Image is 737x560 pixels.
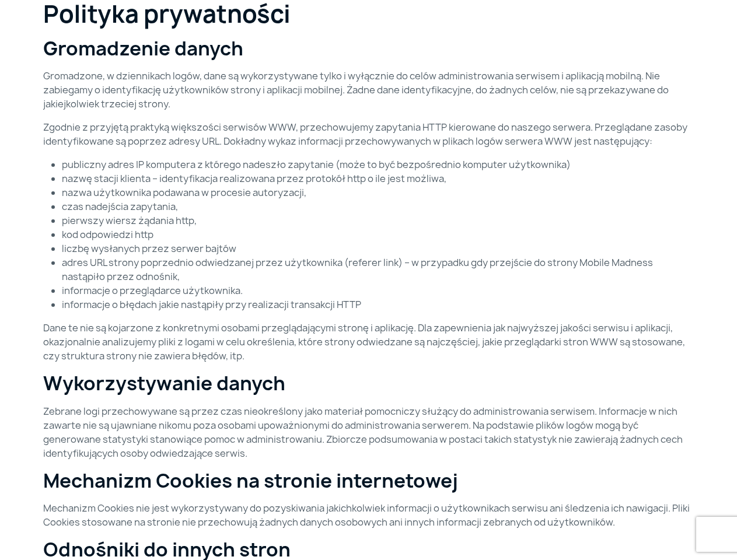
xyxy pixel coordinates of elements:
li: adres URL strony poprzednio odwiedzanej przez użytkownika (referer link) – w przypadku gdy przejś... [62,256,694,283]
li: publiczny adres IP komputera z którego nadeszło zapytanie (może to być bezpośrednio komputer użyt... [62,157,694,171]
p: Zgodnie z przyjętą praktyką większości serwisów WWW, przechowujemy zapytania HTTP kierowane do na... [43,120,694,148]
li: nazwę stacji klienta – identyfikacja realizowana przez protokół http o ile jest możliwa, [62,171,694,185]
h2: Gromadzenie danych [43,37,694,60]
p: Mechanizm Cookies nie jest wykorzystywany do pozyskiwania jakichkolwiek informacji o użytkownikac... [43,501,694,529]
h2: Mechanizm Cookies na stronie internetowej [43,470,694,492]
li: czas nadejścia zapytania, [62,199,694,213]
h2: Wykorzystywanie danych [43,372,694,394]
li: liczbę wysłanych przez serwer bajtów [62,242,694,256]
li: informacje o przeglądarce użytkownika. [62,283,694,297]
li: pierwszy wiersz żądania http, [62,213,694,228]
p: Dane te nie są kojarzone z konkretnymi osobami przeglądającymi stronę i aplikację. Dla zapewnieni... [43,321,694,363]
li: nazwa użytkownika podawana w procesie autoryzacji, [62,185,694,199]
li: kod odpowiedzi http [62,228,694,242]
p: Gromadzone, w dziennikach logów, dane są wykorzystywane tylko i wyłącznie do celów administrowani... [43,69,694,111]
p: Zebrane logi przechowywane są przez czas nieokreślony jako materiał pomocniczy służący do adminis... [43,404,694,460]
li: informacje o błędach jakie nastąpiły przy realizacji transakcji HTTP [62,297,694,311]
